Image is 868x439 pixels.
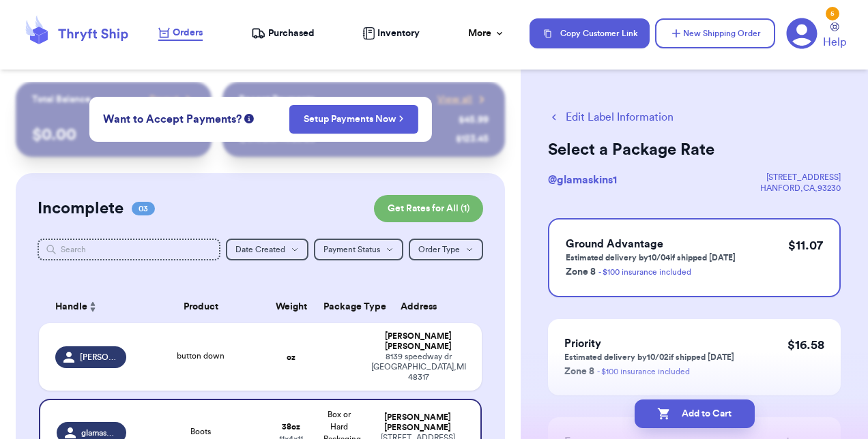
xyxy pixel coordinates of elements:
[409,239,483,260] button: Order Type
[598,268,691,276] a: - $100 insurance included
[823,22,846,50] a: Help
[564,338,601,349] span: Priority
[38,198,124,219] h2: Incomplete
[456,132,489,146] div: $ 123.45
[377,27,420,40] span: Inventory
[371,412,465,433] div: [PERSON_NAME] [PERSON_NAME]
[437,93,489,106] a: View all
[548,109,674,125] button: Edit Label Information
[362,27,420,40] a: Inventory
[548,139,841,161] h2: Select a Package Rate
[566,267,596,277] span: Zone 8
[371,352,466,382] div: 8139 speedway dr [GEOGRAPHIC_DATA] , MI 48317
[158,26,203,41] a: Orders
[635,399,755,428] button: Add to Cart
[80,352,118,363] span: [PERSON_NAME].[PERSON_NAME]
[81,427,118,438] span: glamaskins1
[788,236,823,255] p: $ 11.07
[548,175,617,185] span: @ glamaskins1
[32,124,195,146] p: $ 0.00
[55,300,87,314] span: Handle
[268,27,315,40] span: Purchased
[132,202,155,215] span: 03
[823,34,846,50] span: Help
[374,195,483,222] button: Get Rates for All (1)
[177,352,225,360] span: button down
[323,245,380,254] span: Payment Status
[282,423,300,431] strong: 38 oz
[103,111,242,127] span: Want to Accept Payments?
[235,245,285,254] span: Date Created
[173,26,203,40] span: Orders
[239,93,315,106] p: Recent Payments
[149,93,195,106] a: Payout
[566,239,663,249] span: Ground Advantage
[597,367,690,376] a: - $100 insurance included
[38,239,220,260] input: Search
[530,18,650,48] button: Copy Customer Link
[566,252,736,263] p: Estimated delivery by 10/04 if shipped [DATE]
[190,427,211,436] span: Boots
[826,7,839,20] div: 5
[787,335,824,354] p: $ 16.58
[437,93,472,106] span: View all
[267,290,315,323] th: Weight
[289,105,418,134] button: Setup Payments Now
[418,245,460,254] span: Order Type
[304,112,404,126] a: Setup Payments Now
[760,183,841,194] div: HANFORD , CA , 93230
[87,299,98,315] button: Sort ascending
[363,290,482,323] th: Address
[371,331,466,352] div: [PERSON_NAME] [PERSON_NAME]
[786,18,818,49] a: 5
[314,239,403,260] button: Payment Status
[459,113,489,127] div: $ 45.99
[226,239,308,260] button: Date Created
[134,290,268,323] th: Product
[468,27,505,40] div: More
[564,367,594,376] span: Zone 8
[32,93,91,106] p: Total Balance
[655,18,775,48] button: New Shipping Order
[287,353,295,361] strong: oz
[564,352,734,363] p: Estimated delivery by 10/02 if shipped [DATE]
[315,290,363,323] th: Package Type
[251,27,315,40] a: Purchased
[760,172,841,183] div: [STREET_ADDRESS]
[149,93,179,106] span: Payout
